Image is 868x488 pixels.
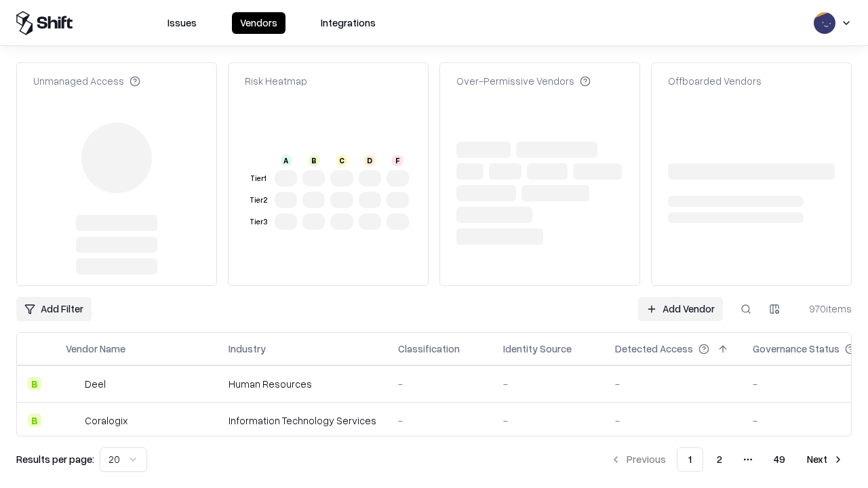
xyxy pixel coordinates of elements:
a: Add Vendor [638,297,723,321]
div: Deel [85,377,106,391]
p: Results per page: [16,452,94,466]
div: Classification [398,342,460,356]
div: Over-Permissive Vendors [456,74,591,88]
div: Risk Heatmap [245,74,307,88]
img: Coralogix [66,413,79,427]
div: Governance Status [753,342,840,356]
div: Coralogix [85,413,127,428]
div: - [503,377,593,391]
div: F [392,155,403,166]
div: 970 items [797,302,852,316]
div: - [615,377,731,391]
button: Next [799,447,852,472]
button: Add Filter [16,297,92,321]
div: Information Technology Services [229,413,376,428]
div: Industry [229,342,266,356]
button: Vendors [232,12,285,34]
div: Offboarded Vendors [668,74,762,88]
div: B [28,413,41,427]
div: Unmanaged Access [33,74,140,88]
div: Detected Access [615,342,693,356]
button: Issues [159,12,205,34]
div: B [309,155,319,166]
div: Tier 1 [248,173,269,184]
div: Human Resources [229,377,376,391]
button: Integrations [313,12,384,34]
div: D [364,155,375,166]
div: Vendor Name [66,342,125,356]
div: B [28,377,41,390]
div: - [398,377,481,391]
div: Tier 2 [248,195,269,206]
div: C [336,155,347,166]
div: Tier 3 [248,216,269,228]
div: - [398,413,481,428]
div: Identity Source [503,342,572,356]
img: Deel [66,377,79,390]
button: 1 [677,447,703,472]
div: - [615,413,731,428]
button: 2 [706,447,733,472]
nav: pagination [602,447,852,472]
div: A [281,155,292,166]
button: 49 [763,447,796,472]
div: - [503,413,593,428]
